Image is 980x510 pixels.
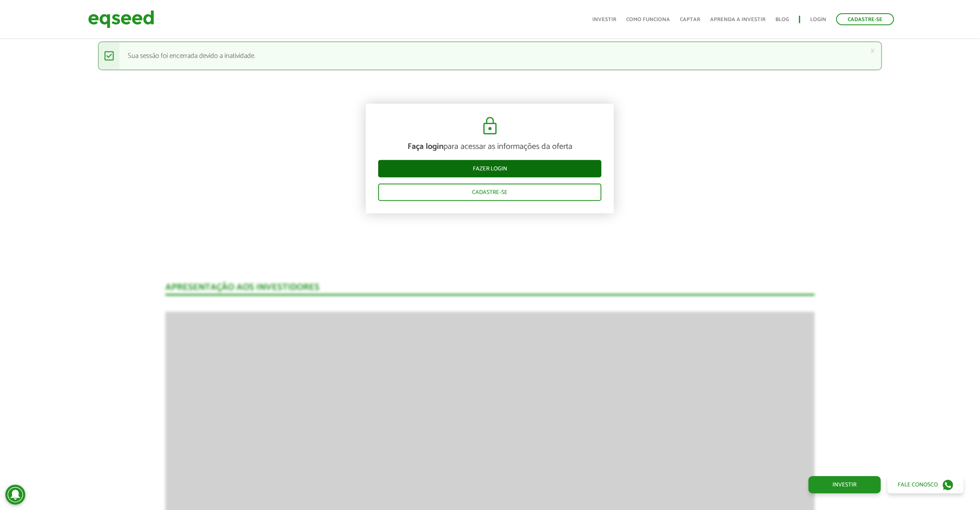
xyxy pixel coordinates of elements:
a: Fale conosco [887,476,963,493]
a: Blog [775,17,789,22]
a: Investir [592,17,616,22]
a: Aprenda a investir [710,17,765,22]
img: cadeado.svg [480,116,500,136]
div: Sua sessão foi encerrada devido a inatividade. [98,41,882,70]
a: Como funciona [626,17,670,22]
a: Fazer login [378,160,601,177]
a: Cadastre-se [378,183,601,201]
a: Investir [808,476,881,493]
a: Captar [680,17,700,22]
a: × [870,46,875,55]
strong: Faça login [408,139,444,153]
img: EqSeed [88,8,154,30]
a: Login [810,17,826,22]
a: Cadastre-se [836,13,894,25]
p: para acessar as informações da oferta [378,141,601,151]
